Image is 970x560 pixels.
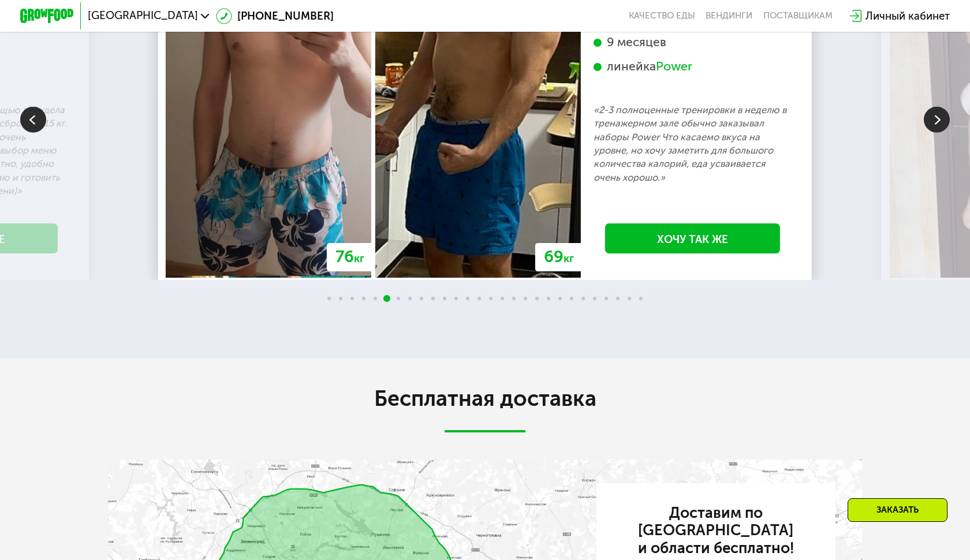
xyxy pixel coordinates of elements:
span: [GEOGRAPHIC_DATA] [88,10,198,21]
a: [PHONE_NUMBER] [216,8,334,24]
div: 76 [327,243,373,271]
div: Заказать [848,498,947,522]
img: Slide left [20,107,46,133]
div: Личный кабинет [865,8,950,24]
a: Качество еды [629,10,695,21]
span: кг [564,252,574,265]
h2: Бесплатная доставка [108,386,863,413]
span: кг [354,252,364,265]
div: линейка [594,59,792,74]
div: поставщикам [763,10,833,21]
p: «2-3 полноценные тренировки в неделю в тренажерном зале обычно заказывал наборы Power Что касаемо... [594,103,792,184]
a: Хочу так же [605,223,780,254]
h3: Доставим по [GEOGRAPHIC_DATA] и области бесплатно! [620,505,812,557]
div: 9 месяцев [594,35,792,50]
img: Slide right [924,107,950,133]
a: Вендинги [706,10,752,21]
div: Power [656,59,692,74]
div: 69 [535,243,583,271]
